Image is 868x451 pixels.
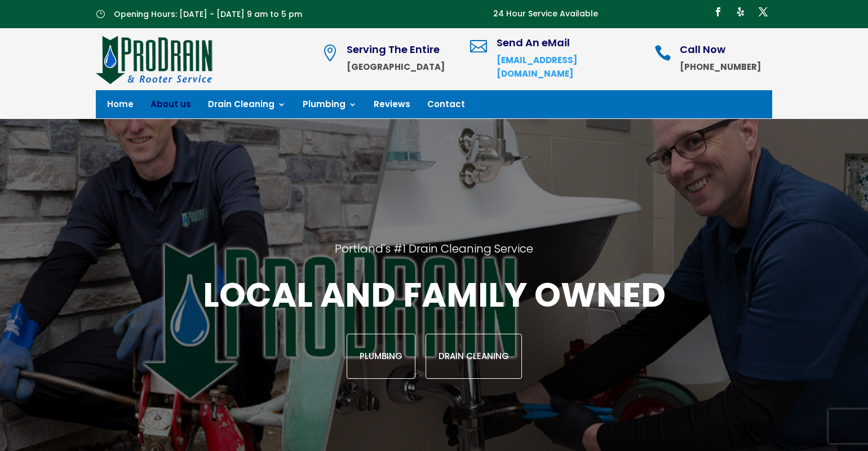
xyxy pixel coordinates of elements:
strong: [GEOGRAPHIC_DATA] [347,61,445,73]
a: About us [150,100,191,113]
span:  [654,45,671,61]
a: Follow on Facebook [709,3,727,21]
a: [EMAIL_ADDRESS][DOMAIN_NAME] [497,54,577,79]
a: Plumbing [347,334,415,379]
span:  [470,38,487,55]
img: site-logo-100h [96,34,214,85]
h2: Portland's #1 Drain Cleaning Service [113,241,755,273]
div: Local and family owned [113,273,755,379]
span: Send An eMail [497,36,570,50]
a: Follow on X [754,3,772,21]
a: Drain Cleaning [208,100,286,113]
strong: [PHONE_NUMBER] [680,61,761,73]
p: 24 Hour Service Available [493,7,598,21]
a: Drain Cleaning [426,334,522,379]
span: } [96,10,105,18]
a: Home [107,100,134,113]
a: Follow on Yelp [732,3,750,21]
span: Opening Hours: [DATE] - [DATE] 9 am to 5 pm [114,8,302,20]
a: Reviews [374,100,410,113]
span: Serving The Entire [347,42,440,56]
a: Contact [427,100,465,113]
span: Call Now [680,42,725,56]
a: Plumbing [303,100,357,113]
span:  [321,45,338,61]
